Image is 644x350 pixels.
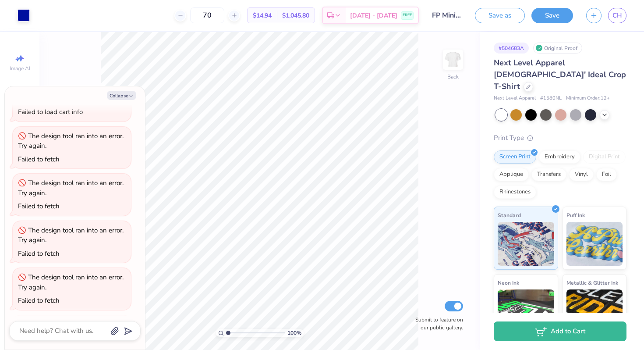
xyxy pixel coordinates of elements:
img: Puff Ink [566,222,623,266]
button: Collapse [107,91,136,100]
div: The design tool ran into an error. Try again. [18,132,124,150]
span: 100 % [287,329,301,337]
div: Failed to fetch [18,249,60,258]
div: The design tool ran into an error. Try again. [18,273,124,292]
div: Vinyl [569,168,594,181]
span: CH [612,11,622,21]
span: $1,045.80 [282,11,309,20]
span: Neon Ink [498,278,519,287]
button: Save [531,8,573,23]
input: – – [190,7,224,23]
div: The design tool ran into an error. Try again. [18,179,124,197]
label: Submit to feature on our public gallery. [410,316,463,332]
div: Applique [494,168,529,181]
button: Save as [475,8,525,23]
div: Foil [596,168,617,181]
div: Digital Print [583,150,626,164]
span: [DATE] - [DATE] [350,11,397,20]
div: Embroidery [539,150,580,164]
span: Metallic & Glitter Ink [566,278,618,287]
div: Failed to fetch [18,155,60,164]
img: Metallic & Glitter Ink [566,289,623,333]
div: Original Proof [533,43,582,54]
span: Standard [498,211,521,220]
div: Rhinestones [494,186,536,199]
span: Minimum Order: 12 + [566,95,610,102]
div: Failed to load cart info [18,107,83,116]
div: Failed to fetch [18,296,60,305]
input: Untitled Design [425,7,468,24]
span: Next Level Apparel [494,95,536,102]
div: Screen Print [494,150,536,164]
div: The design tool ran into an error. Try again. [18,226,124,245]
span: # 1580NL [540,95,562,102]
button: Add to Cart [494,321,626,341]
span: Puff Ink [566,211,585,220]
span: Next Level Apparel [DEMOGRAPHIC_DATA]' Ideal Crop T-Shirt [494,57,626,92]
div: Transfers [531,168,566,181]
span: Image AI [10,65,30,72]
a: CH [608,8,626,23]
span: $14.94 [253,11,272,20]
div: Failed to fetch [18,202,60,211]
div: # 504683A [494,43,529,54]
img: Standard [498,222,554,266]
div: Back [447,73,459,81]
div: Print Type [494,133,626,143]
img: Back [444,51,462,68]
img: Neon Ink [498,289,554,333]
span: FREE [403,12,412,18]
